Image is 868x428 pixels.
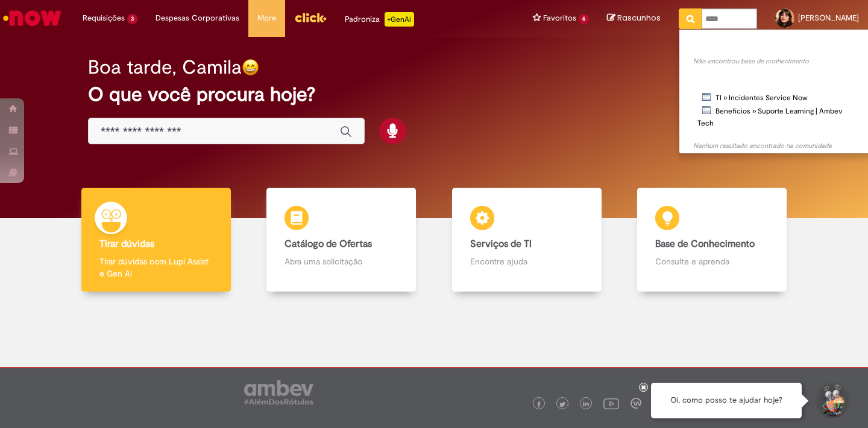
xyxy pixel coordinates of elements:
img: logo_footer_youtube.png [603,395,619,411]
img: click_logo_yellow_360x200.png [294,8,327,27]
div: Padroniza [345,12,414,27]
img: logo_footer_facebook.png [536,401,542,407]
b: Comunidade [681,130,729,141]
h2: Boa tarde, Camila [88,57,242,78]
img: logo_footer_ambev_rotulo_gray.png [244,380,313,404]
div: Oi, como posso te ajudar hoje? [651,383,802,418]
h2: O que você procura hoje? [88,84,780,105]
img: logo_footer_linkedin.png [583,401,589,408]
span: Rascunhos [617,12,661,24]
span: Favoritos [543,12,576,24]
span: More [257,12,276,24]
span: [PERSON_NAME] [798,13,859,23]
span: 3 [127,14,137,24]
b: Tirar dúvidas [99,238,154,250]
a: Rascunhos [607,13,661,24]
span: 6 [579,14,589,24]
b: Reportar problema [681,33,752,44]
p: Consulte e aprenda [655,255,769,267]
b: Artigos [681,45,707,56]
a: Tirar dúvidas Tirar dúvidas com Lupi Assist e Gen Ai [63,188,249,292]
a: Base de Conhecimento Consulte e aprenda [620,188,805,292]
button: Pesquisar [679,8,702,29]
a: Serviços de TI Encontre ajuda [434,188,620,292]
p: Encontre ajuda [470,255,583,267]
img: logo_footer_twitter.png [559,401,565,407]
b: Catálogo [681,79,714,90]
img: ServiceNow [1,6,63,30]
b: Catálogo de Ofertas [285,238,372,250]
button: Iniciar Conversa de Suporte [814,383,850,419]
p: Abra uma solicitação [285,255,398,267]
span: Despesas Corporativas [156,12,239,24]
b: Base de Conhecimento [655,238,755,250]
p: Tirar dúvidas com Lupi Assist e Gen Ai [99,255,213,279]
span: TI » Incidentes Service Now [715,93,808,103]
img: logo_footer_workplace.png [631,398,641,409]
span: Benefícios » Suporte Learning | Ambev Tech [697,106,843,128]
a: Catálogo de Ofertas Abra uma solicitação [249,188,435,292]
b: Serviços de TI [470,238,532,250]
p: +GenAi [385,12,414,27]
span: Requisições [83,12,125,24]
img: happy-face.png [242,59,259,76]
